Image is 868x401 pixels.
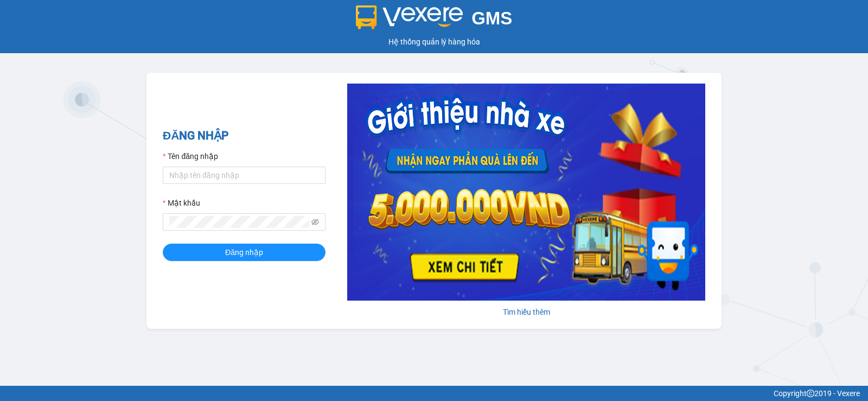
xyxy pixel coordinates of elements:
[163,150,218,162] label: Tên đăng nhập
[8,387,860,399] div: Copyright 2019 - Vexere
[163,244,325,261] button: Đăng nhập
[169,216,309,228] input: Mật khẩu
[163,167,325,184] input: Tên đăng nhập
[225,246,263,258] span: Đăng nhập
[163,127,325,145] h2: ĐĂNG NHẬP
[3,36,865,48] div: Hệ thống quản lý hàng hóa
[356,16,513,25] a: GMS
[347,306,705,318] div: Tìm hiểu thêm
[471,8,512,28] span: GMS
[347,84,705,301] img: banner-0
[163,197,200,209] label: Mật khẩu
[807,390,814,397] span: copyright
[311,218,319,226] span: eye-invisible
[356,5,463,29] img: logo 2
